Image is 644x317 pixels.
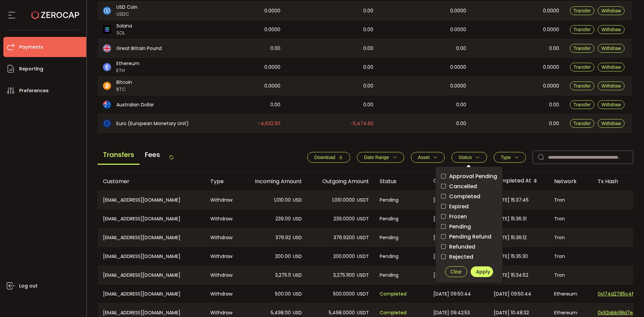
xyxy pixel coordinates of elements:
span: Pending [380,196,398,204]
button: Transfer [570,6,595,15]
span: 0.0000 [543,7,559,15]
span: Pending Refund [446,233,491,240]
button: Apply [471,266,493,277]
img: btc_portfolio.svg [103,82,111,90]
span: Solana [116,22,132,30]
button: Type [494,152,526,163]
div: Tron [549,228,592,247]
span: Log out [19,281,38,291]
span: 376.92 [275,234,291,242]
div: Created At [428,175,488,187]
span: 1,010.0000 [332,196,355,204]
img: sol_portfolio.png [103,25,111,34]
div: Withdraw [205,228,240,247]
span: 0.0000 [450,63,466,71]
span: 0.0000 [543,63,559,71]
span: Bitcoin [116,79,132,86]
span: Australian Dollar [116,101,154,108]
span: -5,474.82 [351,120,373,127]
span: Status [459,155,472,160]
span: [DATE] 15:35:30 [433,253,468,260]
span: Pending [380,234,398,242]
div: Withdraw [205,191,240,209]
span: 0.00 [456,45,466,52]
span: Rejected [446,254,473,260]
span: USDC [116,11,138,18]
div: checkbox-group [441,172,497,261]
span: Transfer [574,121,591,126]
span: Withdraw [601,121,621,126]
div: Tron [549,191,592,209]
span: Preferences [19,86,49,96]
span: 5,498.0000 [329,309,355,317]
span: 1,010.00 [274,196,291,204]
span: 0.00 [363,63,373,71]
span: Apply [476,268,490,275]
span: 0.00 [270,101,280,109]
button: Asset [411,152,445,163]
button: Withdraw [598,82,625,90]
span: Expired [446,203,469,210]
span: Transfers [98,146,140,165]
span: Approval Pending [446,173,497,179]
span: 0.00 [270,45,280,52]
span: Withdraw [601,64,621,70]
span: Payments [19,42,43,52]
span: Transfer [574,46,591,51]
span: [DATE] 09:50:44 [433,290,471,298]
div: [EMAIL_ADDRESS][DOMAIN_NAME] [98,247,205,266]
span: Transfer [574,8,591,13]
span: Fees [140,146,165,164]
img: eth_portfolio.svg [103,63,111,71]
span: 3,275.1100 [333,271,355,279]
span: 0.0000 [450,7,466,15]
span: USD [293,196,302,204]
button: Download [307,152,350,163]
span: USD [293,253,302,260]
img: usdc_portfolio.svg [103,7,111,15]
span: Pending [380,215,398,223]
span: Withdraw [601,27,621,32]
span: Withdraw [601,83,621,89]
span: 0.00 [363,82,373,90]
button: Date Range [357,152,404,163]
span: ETH [116,67,140,74]
button: Transfer [570,25,595,34]
span: USDT [357,253,369,260]
span: Withdraw [601,102,621,107]
button: Transfer [570,119,595,128]
span: USDT [357,271,369,279]
span: 3,275.11 [275,271,291,279]
div: Ethereum [549,284,592,303]
span: Pending [380,253,398,260]
span: 0.0000 [264,7,280,15]
span: Pending [446,223,471,230]
button: Transfer [570,100,595,109]
span: 0.00 [363,26,373,34]
span: Asset [418,155,430,160]
div: Completed At [488,175,549,187]
span: 0.00 [456,120,466,127]
span: 0.00 [363,45,373,52]
span: 376.9200 [333,234,355,242]
div: Withdraw [205,247,240,266]
span: Completed [380,290,407,298]
button: Withdraw [598,100,625,109]
span: 0.0000 [543,82,559,90]
span: [DATE] 15:37:45 [494,196,529,204]
span: 0.0000 [450,82,466,90]
div: [EMAIL_ADDRESS][DOMAIN_NAME] [98,266,205,284]
span: [DATE] 15:34:52 [494,271,528,279]
span: 200.0000 [333,253,355,260]
span: Completed [446,193,480,200]
span: Refunded [446,244,475,250]
span: Frozen [446,213,467,220]
span: [DATE] 15:36:31 [494,215,527,223]
span: 0.0000 [450,26,466,34]
span: -4,632.90 [258,120,280,127]
button: Withdraw [598,6,625,15]
div: Withdraw [205,209,240,228]
span: Pending [380,271,398,279]
div: [EMAIL_ADDRESS][DOMAIN_NAME] [98,209,205,228]
button: Withdraw [598,63,625,71]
